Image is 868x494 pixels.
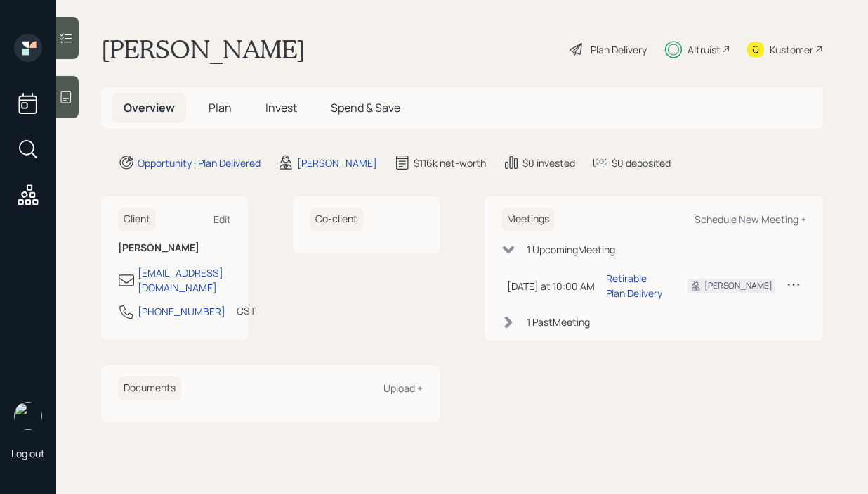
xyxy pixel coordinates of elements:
[695,213,806,226] div: Schedule New Meeting +
[265,100,297,115] span: Invest
[606,271,665,300] div: Retirable Plan Delivery
[501,208,555,231] h6: Meetings
[704,279,772,292] div: [PERSON_NAME]
[11,447,45,460] div: Log out
[237,303,256,318] div: CST
[138,265,231,295] div: [EMAIL_ADDRESS][DOMAIN_NAME]
[118,208,156,231] h6: Client
[138,304,225,319] div: [PHONE_NUMBER]
[101,34,305,65] h1: [PERSON_NAME]
[507,279,595,293] div: [DATE] at 10:00 AM
[14,402,42,430] img: aleksandra-headshot.png
[213,213,231,226] div: Edit
[770,42,813,57] div: Kustomer
[383,381,423,395] div: Upload +
[209,100,232,115] span: Plan
[331,100,400,115] span: Spend & Save
[138,156,261,170] div: Opportunity · Plan Delivered
[591,42,647,57] div: Plan Delivery
[522,156,575,170] div: $0 invested
[527,315,590,329] div: 1 Past Meeting
[414,156,486,170] div: $116k net-worth
[688,42,721,57] div: Altruist
[118,242,231,254] h6: [PERSON_NAME]
[124,100,175,115] span: Overview
[310,208,363,231] h6: Co-client
[118,376,181,400] h6: Documents
[297,156,377,170] div: [PERSON_NAME]
[612,156,671,170] div: $0 deposited
[527,242,615,257] div: 1 Upcoming Meeting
